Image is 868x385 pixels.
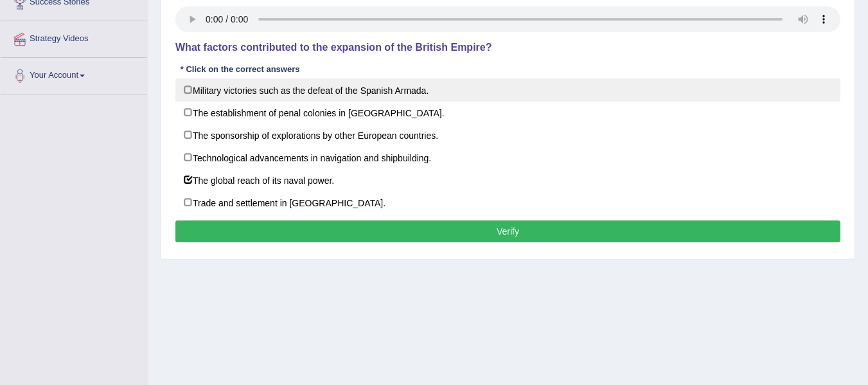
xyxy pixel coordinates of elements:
label: The establishment of penal colonies in [GEOGRAPHIC_DATA]. [175,101,840,124]
label: Military victories such as the defeat of the Spanish Armada. [175,78,840,102]
h4: What factors contributed to the expansion of the British Empire? [175,42,840,53]
label: Trade and settlement in [GEOGRAPHIC_DATA]. [175,191,840,214]
a: Your Account [1,58,147,90]
label: Technological advancements in navigation and shipbuilding. [175,146,840,169]
label: The global reach of its naval power. [175,168,840,192]
div: * Click on the correct answers [175,63,305,75]
a: Strategy Videos [1,21,147,53]
button: Verify [175,220,840,242]
label: The sponsorship of explorations by other European countries. [175,123,840,147]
